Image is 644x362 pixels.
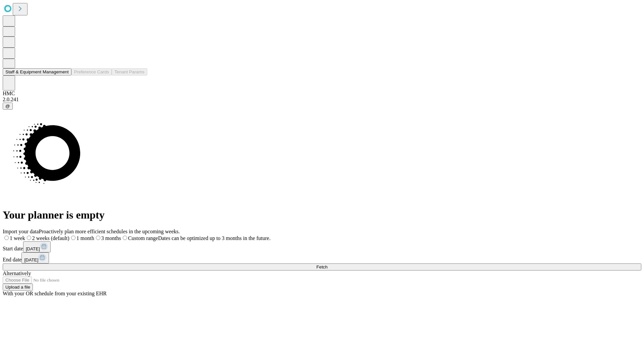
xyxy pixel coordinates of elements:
span: 3 months [101,235,121,241]
h1: Your planner is empty [3,209,641,221]
span: With your OR schedule from your existing EHR [3,291,107,296]
button: [DATE] [21,252,49,263]
input: 3 months [96,236,100,240]
input: 2 weeks (default) [27,236,31,240]
span: 1 month [76,235,94,241]
button: Tenant Params [112,68,147,75]
span: 1 week [10,235,25,241]
span: Alternatively [3,270,31,276]
button: Staff & Equipment Management [3,68,71,75]
span: Fetch [316,264,327,269]
span: [DATE] [26,246,40,251]
span: Proactively plan more efficient schedules in the upcoming weeks. [39,229,180,234]
span: 2 weeks (default) [32,235,69,241]
button: [DATE] [23,241,51,252]
span: [DATE] [24,257,38,262]
button: @ [3,103,13,110]
span: Import your data [3,229,39,234]
span: Dates can be optimized up to 3 months in the future. [158,235,270,241]
span: @ [5,104,10,109]
div: HMC [3,90,641,97]
input: 1 week [4,236,9,240]
span: Custom range [128,235,158,241]
button: Upload a file [3,284,33,291]
button: Fetch [3,263,641,270]
input: Custom rangeDates can be optimized up to 3 months in the future. [123,236,127,240]
input: 1 month [71,236,75,240]
div: End date [3,252,641,263]
button: Preference Cards [71,68,112,75]
div: 2.0.241 [3,97,641,103]
div: Start date [3,241,641,252]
